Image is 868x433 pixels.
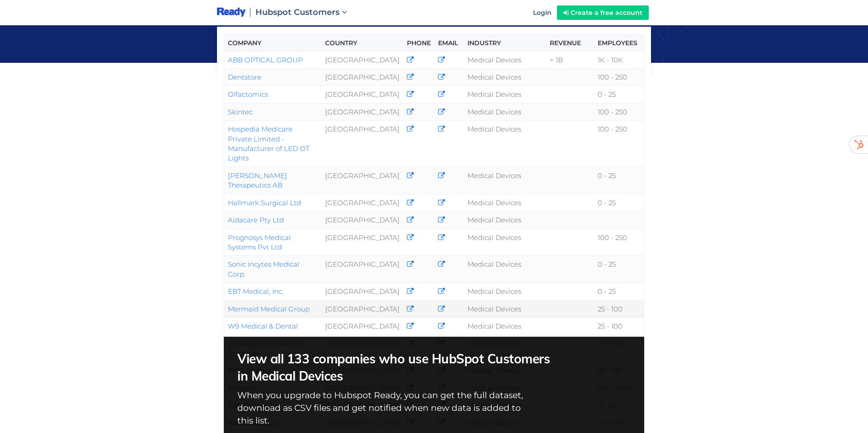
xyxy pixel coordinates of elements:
[321,300,403,317] td: [GEOGRAPHIC_DATA]
[228,305,310,313] a: Mermaid Medical Group
[594,121,644,167] td: 100 - 250
[594,86,644,103] td: 0 - 25
[321,283,403,300] td: [GEOGRAPHIC_DATA]
[464,318,546,335] td: Medical Devices
[464,121,546,167] td: Medical Devices
[464,68,546,85] td: Medical Devices
[594,300,644,317] td: 25 - 100
[321,121,403,167] td: [GEOGRAPHIC_DATA]
[321,194,403,211] td: [GEOGRAPHIC_DATA]
[237,350,560,385] h2: View all 133 companies who use HubSpot Customers in Medical Devices
[228,56,303,64] a: ABB OPTICAL GROUP
[464,283,546,300] td: Medical Devices
[321,256,403,283] td: [GEOGRAPHIC_DATA]
[237,350,631,427] div: When you upgrade to Hubspot Ready, you can get the full dataset, download as CSV files and get no...
[224,34,322,51] th: Company
[594,256,644,283] td: 0 - 25
[594,229,644,256] td: 100 - 250
[228,233,291,251] a: Prognosys Medical Systems Pvt Ltd
[321,68,403,85] td: [GEOGRAPHIC_DATA]
[594,335,644,362] td: 25 - 100
[217,7,245,18] img: logo
[594,34,644,51] th: Employees
[464,51,546,68] td: Medical Devices
[594,103,644,120] td: 100 - 250
[321,212,403,229] td: [GEOGRAPHIC_DATA]
[594,167,644,194] td: 0 - 25
[464,300,546,317] td: Medical Devices
[228,260,299,278] a: Sonic Incytes Medical Corp.
[228,198,301,207] a: Hallmark Surgical Ltd
[533,9,552,17] span: Login
[594,68,644,85] td: 100 - 250
[546,34,594,51] th: Revenue
[228,90,268,99] a: Olfactomics
[464,103,546,120] td: Medical Devices
[321,335,403,362] td: [GEOGRAPHIC_DATA]
[464,229,546,256] td: Medical Devices
[321,51,403,68] td: [GEOGRAPHIC_DATA]
[228,216,284,224] a: Aidacare Pty Ltd
[321,318,403,335] td: [GEOGRAPHIC_DATA]
[546,51,594,68] td: > 1B
[403,34,434,51] th: Phone
[464,194,546,211] td: Medical Devices
[228,108,253,116] a: Skintec
[228,73,261,81] a: Dentstore
[557,5,649,20] a: Create a free account
[594,51,644,68] td: 1K - 10K
[228,322,298,330] a: W9 Medical & Dental
[464,86,546,103] td: Medical Devices
[594,283,644,300] td: 0 - 25
[594,194,644,211] td: 0 - 25
[228,125,309,162] a: Hospedia Medicare Private Limited - Manufacturer of LED OT Lights
[321,103,403,120] td: [GEOGRAPHIC_DATA]
[594,318,644,335] td: 25 - 100
[464,34,546,51] th: Industry
[321,167,403,194] td: [GEOGRAPHIC_DATA]
[228,287,283,296] a: EBT Medical, Inc.
[528,1,557,24] a: Login
[464,167,546,194] td: Medical Devices
[464,256,546,283] td: Medical Devices
[255,7,340,17] span: Hubspot Customers
[434,34,463,51] th: Email
[321,86,403,103] td: [GEOGRAPHIC_DATA]
[464,212,546,229] td: Medical Devices
[321,229,403,256] td: [GEOGRAPHIC_DATA]
[464,335,546,362] td: Medical Devices
[228,171,287,189] a: [PERSON_NAME] Therapeutics AB
[321,34,403,51] th: Country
